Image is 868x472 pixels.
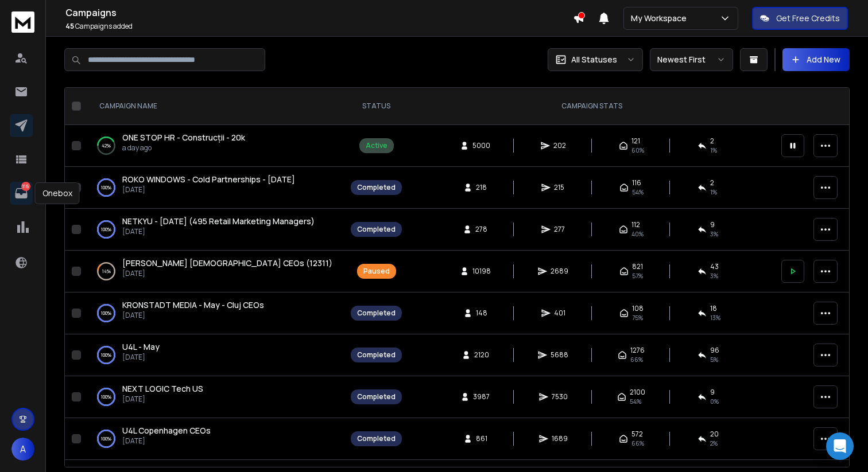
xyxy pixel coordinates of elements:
[101,307,111,319] p: 100 %
[710,262,719,271] span: 43
[122,185,295,194] p: [DATE]
[710,397,719,406] span: 0 %
[122,425,211,436] span: U4L Copenhagen CEOs
[86,376,344,418] td: 100%NEXT LOGIC Tech US[DATE]
[710,304,717,313] span: 18
[122,227,315,236] p: [DATE]
[65,21,74,31] span: 45
[409,88,774,125] th: CAMPAIGN STATS
[122,383,203,394] span: NEXT LOGIC Tech US
[752,7,848,30] button: Get Free Credits
[630,355,643,364] span: 66 %
[122,174,295,185] span: ROKO WINDOWS - Cold Partnerships - [DATE]
[86,292,344,334] td: 100%KRONSTADT MEDIA - May - Cluj CEOs[DATE]
[11,438,34,461] button: A
[474,350,489,360] span: 2120
[631,229,644,239] span: 40 %
[554,225,565,234] span: 277
[475,225,487,234] span: 278
[86,418,344,460] td: 100%U4L Copenhagen CEOs[DATE]
[710,178,714,188] span: 2
[710,220,715,229] span: 9
[710,313,720,322] span: 13 %
[473,392,490,401] span: 3987
[631,430,643,439] span: 572
[631,13,691,24] p: My Workspace
[122,143,245,153] p: a day ago
[122,311,264,320] p: [DATE]
[472,141,490,150] span: 5000
[122,216,315,227] span: NETKYU - [DATE] (495 Retail Marketing Managers)
[631,146,644,155] span: 60 %
[476,183,487,192] span: 218
[122,299,264,311] a: KRONSTADT MEDIA - May - Cluj CEOs
[122,258,332,269] a: [PERSON_NAME] [DEMOGRAPHIC_DATA] CEOs (12311)
[554,309,565,318] span: 401
[710,388,715,397] span: 9
[10,182,33,205] a: 115
[710,346,719,355] span: 96
[782,48,850,71] button: Add New
[363,267,390,276] div: Paused
[86,209,344,251] td: 100%NETKYU - [DATE] (495 Retail Marketing Managers)[DATE]
[631,136,640,146] span: 121
[122,174,295,185] a: ROKO WINDOWS - Cold Partnerships - [DATE]
[102,266,111,277] p: 14 %
[357,183,396,192] div: Completed
[122,341,160,352] span: U4L - May
[86,88,344,125] th: CAMPAIGN NAME
[632,188,644,197] span: 54 %
[710,430,719,439] span: 20
[11,11,34,33] img: logo
[122,353,160,362] p: [DATE]
[632,271,643,280] span: 57 %
[344,88,409,125] th: STATUS
[476,309,487,318] span: 148
[552,434,568,443] span: 1689
[122,216,315,227] a: NETKYU - [DATE] (495 Retail Marketing Managers)
[101,391,111,403] p: 100 %
[710,439,718,448] span: 2 %
[476,434,487,443] span: 861
[630,397,641,406] span: 54 %
[35,182,80,204] div: Onebox
[631,220,640,229] span: 112
[86,334,344,376] td: 100%U4L - May[DATE]
[630,388,645,397] span: 2100
[122,436,211,446] p: [DATE]
[632,304,644,313] span: 108
[65,22,573,31] p: Campaigns added
[551,267,568,276] span: 2689
[551,350,568,360] span: 5688
[571,54,617,65] p: All Statuses
[102,140,111,151] p: 42 %
[86,251,344,292] td: 14%[PERSON_NAME] [DEMOGRAPHIC_DATA] CEOs (12311)[DATE]
[122,299,264,310] span: KRONSTADT MEDIA - May - Cluj CEOs
[710,229,718,239] span: 3 %
[21,182,30,191] p: 115
[357,225,396,234] div: Completed
[710,146,717,155] span: 1 %
[552,392,568,401] span: 7530
[122,269,332,278] p: [DATE]
[826,432,854,460] div: Open Intercom Messenger
[101,224,111,235] p: 100 %
[632,178,641,188] span: 116
[630,346,645,355] span: 1276
[122,395,203,404] p: [DATE]
[101,349,111,361] p: 100 %
[101,433,111,444] p: 100 %
[631,439,644,448] span: 66 %
[357,350,396,360] div: Completed
[554,183,565,192] span: 215
[122,132,245,143] a: ONE STOP HR - Construcții - 20k
[710,188,717,197] span: 1 %
[710,136,714,146] span: 2
[86,125,344,167] td: 42%ONE STOP HR - Construcții - 20ka day ago
[776,13,840,24] p: Get Free Credits
[357,309,396,318] div: Completed
[65,6,573,19] h1: Campaigns
[553,141,566,150] span: 202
